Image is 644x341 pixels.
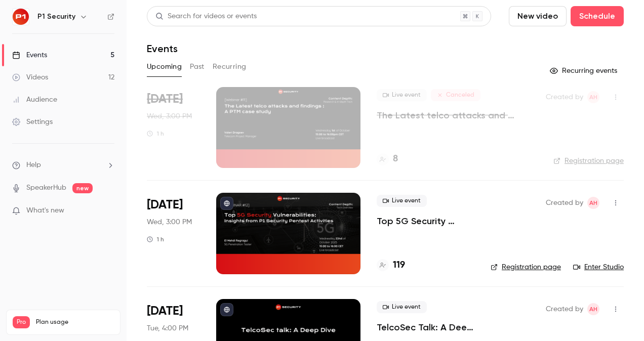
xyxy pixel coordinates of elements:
[509,6,567,26] button: New video
[587,197,599,209] span: Amine Hayad
[491,262,561,272] a: Registration page
[393,152,398,166] h4: 8
[26,205,64,216] span: What's new
[190,59,205,75] button: Past
[12,72,48,82] div: Videos
[72,183,93,193] span: new
[26,160,41,170] span: Help
[147,111,192,121] span: Wed, 3:00 PM
[12,95,57,105] div: Audience
[147,303,183,319] span: [DATE]
[147,59,182,75] button: Upcoming
[155,11,257,22] div: Search for videos or events
[102,206,114,216] iframe: Noticeable Trigger
[377,215,474,227] a: Top 5G Security Vulnerabilities: Insights from P1 Security Pentest Activities
[147,193,200,274] div: Oct 22 Wed, 3:00 PM (Europe/Paris)
[377,152,398,166] a: 8
[147,42,178,55] h1: Events
[553,156,624,166] a: Registration page
[377,321,474,333] a: TelcoSec Talk: A Deep Dive
[377,301,427,313] span: Live event
[37,12,75,22] h6: P1 Security
[36,318,114,326] span: Plan usage
[147,235,164,243] div: 1 h
[13,9,29,25] img: P1 Security
[147,130,164,138] div: 1 h
[589,91,597,103] span: AH
[571,6,624,26] button: Schedule
[12,117,53,127] div: Settings
[546,303,583,315] span: Created by
[377,195,427,207] span: Live event
[393,259,405,272] h4: 119
[545,63,624,79] button: Recurring events
[147,323,188,333] span: Tue, 4:00 PM
[13,316,30,328] span: Pro
[147,87,200,168] div: Oct 1 Wed, 3:00 PM (Europe/Paris)
[377,109,530,121] a: The Latest telco attacks and findings : A PTM case study
[589,197,597,209] span: AH
[587,303,599,315] span: Amine Hayad
[12,160,114,170] li: help-dropdown-opener
[147,91,183,107] span: [DATE]
[12,50,47,60] div: Events
[573,262,624,272] a: Enter Studio
[147,197,183,213] span: [DATE]
[147,217,192,227] span: Wed, 3:00 PM
[431,89,480,101] span: Canceled
[213,59,247,75] button: Recurring
[589,303,597,315] span: AH
[546,197,583,209] span: Created by
[377,259,405,272] a: 119
[546,91,583,103] span: Created by
[26,183,66,193] a: SpeakerHub
[377,89,427,101] span: Live event
[587,91,599,103] span: Amine Hayad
